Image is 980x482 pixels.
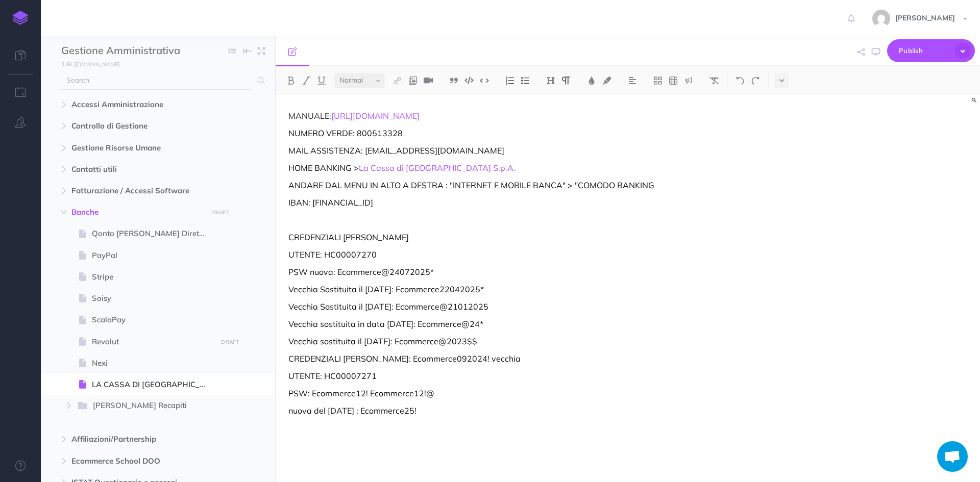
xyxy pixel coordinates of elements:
img: Italic button [302,77,311,85]
img: Text color button [587,77,596,85]
img: Paragraph button [561,77,571,85]
p: Vecchia Sostituita il [DATE]: Ecommerce22042025* [288,283,756,295]
img: 773ddf364f97774a49de44848d81cdba.jpg [872,10,890,28]
p: MAIL ASSISTENZA: [EMAIL_ADDRESS][DOMAIN_NAME] [288,144,756,157]
p: ANDARE DAL MENU IN ALTO A DESTRA : "INTERNET E MOBILE BANCA" > "COMODO BANKING [288,179,756,191]
p: UTENTE: HC00007270 [288,248,756,261]
img: Undo [736,77,745,85]
input: Search [61,71,252,90]
input: Documentation Name [61,43,181,59]
img: Clear styles button [709,77,719,85]
span: ScalaPay [92,314,214,326]
img: Text background color button [602,77,611,85]
img: Underline button [317,77,326,85]
span: Soisy [92,292,214,305]
span: Gestione Risorse Umane [71,142,201,154]
a: [URL][DOMAIN_NAME] [331,111,420,121]
p: Vecchia sostituita in data [DATE]: Ecommerce@24* [288,318,756,330]
p: Vecchia sostituita il [DATE]: Ecommerce@2023$$ [288,335,756,347]
small: DRAFT [211,209,229,216]
img: Bold button [286,77,296,85]
small: [URL][DOMAIN_NAME] [61,61,119,68]
div: Aprire la chat [937,441,968,472]
span: Qonto [PERSON_NAME] Diretto RID [92,227,214,240]
img: Ordered list button [505,77,514,85]
span: Ecommerce School DOO [71,455,201,467]
button: DRAFT [207,207,233,218]
span: Publish [899,43,950,59]
button: Publish [887,39,975,62]
img: Callout dropdown menu button [684,77,693,85]
a: [URL][DOMAIN_NAME] [41,59,130,69]
span: Fatturazione / Accessi Software [71,185,201,197]
p: CREDENZIALI [PERSON_NAME]: Ecommerce092024! vecchia [288,352,756,365]
img: Code block button [464,77,474,84]
p: PSW: Ecommerce12! Ecommerce12!@ [288,387,756,399]
img: Create table button [669,77,678,85]
img: Unordered list button [521,77,530,85]
img: Link button [393,77,402,85]
a: S.p.A. [493,163,516,173]
img: Redo [751,77,760,85]
img: Add image button [408,77,418,85]
p: HOME BANKING > [288,162,756,174]
span: Affiliazioni/Partnership [71,433,201,445]
img: Blockquote button [449,77,458,85]
p: Vecchia Sostituita il [DATE]: Ecommerce@21012025 [288,300,756,313]
span: Banche [71,206,201,218]
small: DRAFT [221,339,239,345]
img: Inline code button [480,77,489,84]
span: PayPal [92,249,214,262]
a: [GEOGRAPHIC_DATA] [406,163,491,173]
button: DRAFT [217,336,243,348]
p: PSW nuova: Ecommerce@24072025* [288,266,756,278]
span: Controllo di Gestione [71,120,201,132]
a: La Cassa di [359,163,404,173]
span: [PERSON_NAME] [890,13,960,22]
span: Contatti utili [71,163,201,175]
p: nuova del [DATE] : Ecommerce25! [288,404,756,417]
img: logo-mark.svg [13,11,28,25]
p: UTENTE: HC00007271 [288,370,756,382]
span: LA CASSA DI [GEOGRAPHIC_DATA] [92,378,214,391]
img: Headings dropdown button [546,77,555,85]
img: Alignment dropdown menu button [628,77,637,85]
p: CREDENZIALI [PERSON_NAME] [288,231,756,243]
span: [PERSON_NAME] Recapiti [93,399,199,413]
span: Stripe [92,271,214,283]
span: Revolut [92,336,214,348]
p: MANUALE: [288,110,756,122]
span: Accessi Amministrazione [71,98,201,111]
img: Add video button [424,77,433,85]
p: IBAN: [FINANCIAL_ID] [288,196,756,209]
p: NUMERO VERDE: 800513328 [288,127,756,139]
span: Nexi [92,357,214,369]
